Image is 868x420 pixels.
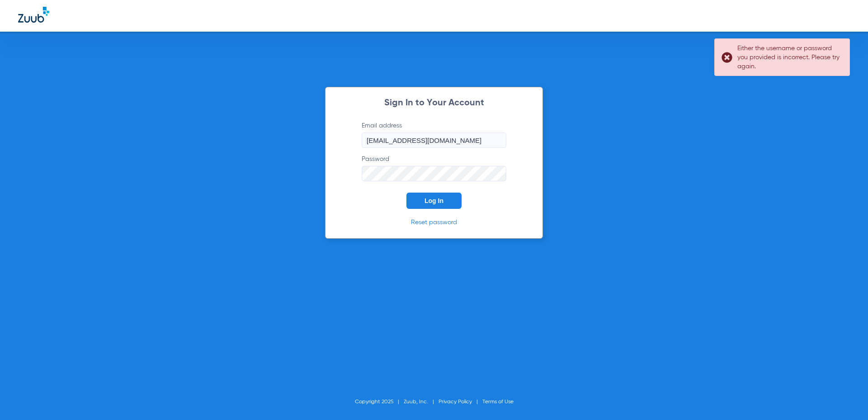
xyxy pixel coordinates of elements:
label: Password [362,155,506,181]
input: Email address [362,132,506,148]
input: Password [362,166,506,181]
li: Copyright 2025 [355,397,404,406]
a: Reset password [411,219,457,226]
li: Zuub, Inc. [404,397,439,406]
label: Email address [362,121,506,148]
button: Log In [406,193,462,209]
img: Zuub Logo [18,7,49,23]
span: Log In [425,197,443,204]
h2: Sign In to Your Account [348,99,520,108]
a: Terms of Use [482,399,514,405]
div: Either the username or password you provided is incorrect. Please try again. [737,44,842,71]
a: Privacy Policy [439,399,472,405]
